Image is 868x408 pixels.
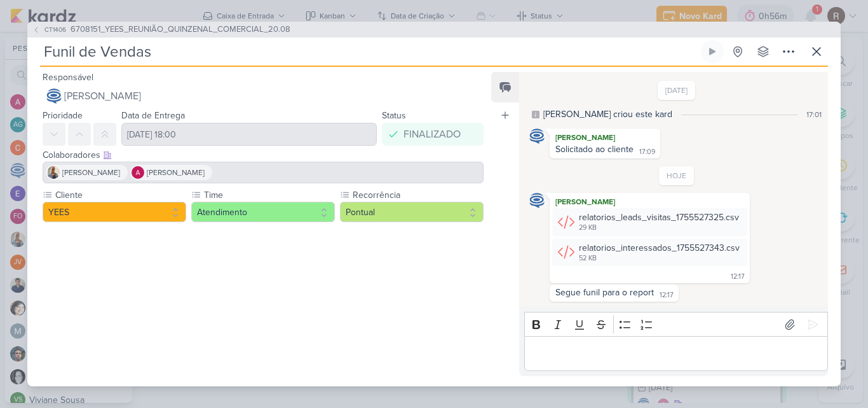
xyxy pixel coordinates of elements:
[403,127,461,142] div: FINALIZADO
[552,131,658,144] div: [PERSON_NAME]
[147,167,205,178] span: [PERSON_NAME]
[579,223,739,233] div: 29 KB
[529,129,545,144] img: Caroline Traven De Andrade
[43,85,484,108] button: [PERSON_NAME]
[524,336,828,371] div: Editor editing area: main
[579,253,740,264] div: 52 KB
[121,123,377,146] input: Select a date
[43,202,186,222] button: YEES
[54,188,186,202] label: Cliente
[32,24,290,36] button: CT1406 6708151_YEES_REUNIÃO_QUINZENAL_COMERCIAL_20.08
[43,25,68,34] span: CT1406
[579,241,740,255] div: relatorios_interessados_1755527343.csv
[382,110,406,121] label: Status
[43,110,83,121] label: Prioridade
[555,144,634,155] div: Solicitado ao cliente
[529,193,545,208] img: Caroline Traven De Andrade
[579,211,739,224] div: relatorios_leads_visitas_1755527325.csv
[62,167,120,178] span: [PERSON_NAME]
[382,123,484,146] button: FINALIZADO
[552,195,747,208] div: [PERSON_NAME]
[543,108,672,121] div: [PERSON_NAME] criou este kard
[707,46,717,57] div: Ligar relógio
[340,202,484,222] button: Pontual
[639,147,655,157] div: 17:09
[191,202,335,222] button: Atendimento
[806,109,822,120] div: 17:01
[46,88,62,104] img: Caroline Traven De Andrade
[552,208,747,236] div: relatorios_leads_visitas_1755527325.csv
[64,88,141,104] span: [PERSON_NAME]
[47,166,60,179] img: Iara Santos
[524,312,828,337] div: Editor toolbar
[121,110,185,121] label: Data de Entrega
[43,148,484,162] div: Colaboradores
[555,287,654,298] div: Segue funil para o report
[552,239,747,266] div: relatorios_interessados_1755527343.csv
[351,188,484,202] label: Recorrência
[731,272,745,282] div: 12:17
[71,24,290,36] span: 6708151_YEES_REUNIÃO_QUINZENAL_COMERCIAL_20.08
[40,40,698,63] input: Kard Sem Título
[203,188,335,202] label: Time
[660,290,674,300] div: 12:17
[132,166,144,179] img: Alessandra Gomes
[43,72,93,83] label: Responsável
